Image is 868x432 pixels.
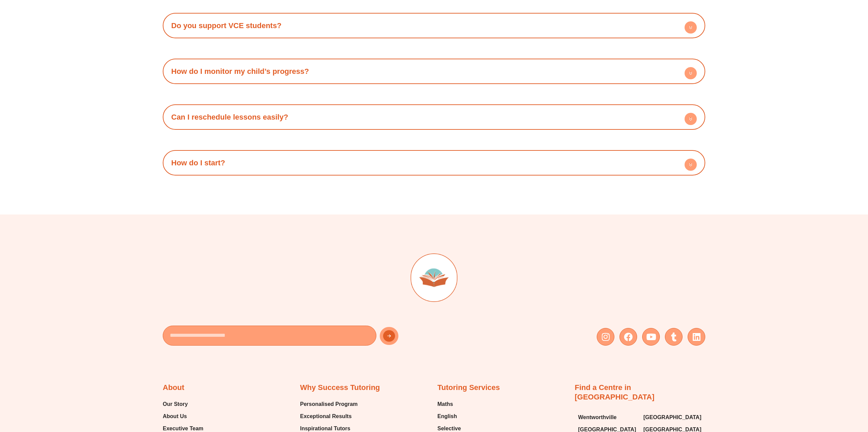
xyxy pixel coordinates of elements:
iframe: Chat Widget [752,355,868,432]
a: How do I start? [171,159,225,167]
div: Do you support VCE students? [166,16,702,35]
a: English [437,411,470,421]
a: Can I reschedule lessons easily? [171,113,288,121]
a: Find a Centre in [GEOGRAPHIC_DATA] [575,383,654,402]
a: Personalised Program [300,399,358,409]
a: Our Story [163,399,212,409]
span: Maths [437,399,453,409]
a: Exceptional Results [300,411,358,421]
a: Maths [437,399,470,409]
div: How do I start? [166,153,702,172]
span: Our Story [163,399,188,409]
span: Wentworthville [578,412,617,423]
span: Exceptional Results [300,411,352,421]
a: About Us [163,411,212,421]
a: Wentworthville [578,412,637,423]
span: [GEOGRAPHIC_DATA] [644,412,702,423]
div: How do I monitor my child’s progress? [166,62,702,81]
div: Can I reschedule lessons easily? [166,108,702,126]
span: English [437,411,457,421]
h2: About [163,383,184,393]
a: How do I monitor my child’s progress? [171,67,309,76]
h2: Why Success Tutoring [300,383,380,393]
a: Do you support VCE students? [171,21,281,30]
h2: Tutoring Services [437,383,500,393]
a: [GEOGRAPHIC_DATA] [644,412,702,423]
form: New Form [163,326,431,349]
span: About Us [163,411,187,421]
